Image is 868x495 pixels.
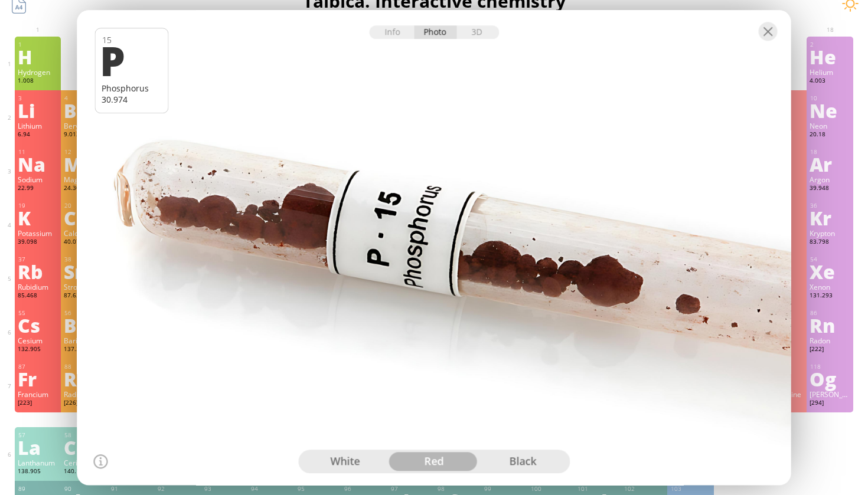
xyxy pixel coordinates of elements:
div: Rb [18,262,58,281]
div: Beryllium [64,121,105,130]
div: Hydrogen [18,67,58,77]
div: Calcium [64,228,105,238]
div: 30.974 [102,94,162,105]
div: 138.905 [18,467,58,477]
div: Strontium [64,282,105,291]
div: Sodium [18,175,58,184]
div: Radon [810,336,850,345]
div: [222] [810,345,850,355]
div: 137.327 [64,345,105,355]
div: 118 [810,363,850,371]
div: 89 [18,485,58,493]
div: [226] [64,399,105,408]
div: La [18,438,58,457]
div: [294] [810,399,850,408]
div: 12 [64,148,105,156]
div: 1 [18,41,58,48]
div: Li [18,101,58,120]
div: Xe [810,262,850,281]
div: 132.905 [18,345,58,355]
div: Og [810,369,850,388]
div: Ar [810,155,850,173]
div: 85.468 [18,291,58,301]
div: H [18,47,58,66]
div: Cs [18,316,58,335]
div: Info [369,25,415,39]
div: Xenon [810,282,850,291]
div: Be [64,101,105,120]
div: Cesium [18,336,58,345]
div: 2 [810,41,850,48]
div: black [478,452,567,471]
div: 140.116 [64,467,105,477]
div: Radium [64,389,105,399]
div: Ba [64,316,105,335]
div: Neon [810,121,850,130]
div: 1.008 [18,77,58,86]
div: Rn [810,316,850,335]
div: Ce [64,438,105,457]
div: 57 [18,431,58,439]
div: Sr [64,262,105,281]
div: 87.62 [64,291,105,301]
div: Lanthanum [18,458,58,467]
div: Potassium [18,228,58,238]
div: Krypton [810,228,850,238]
div: 4.003 [810,77,850,86]
div: Na [18,155,58,173]
div: 20.18 [810,130,850,140]
div: 18 [810,148,850,156]
div: 10 [810,94,850,102]
div: K [18,208,58,227]
div: 39.948 [810,184,850,194]
div: Helium [810,67,850,77]
div: 83.798 [810,238,850,247]
div: 88 [64,363,105,371]
div: Cerium [64,458,105,467]
div: Kr [810,208,850,227]
div: 36 [810,202,850,209]
div: [PERSON_NAME] [810,389,850,399]
div: 56 [64,309,105,317]
div: 131.293 [810,291,850,301]
div: [223] [18,399,58,408]
div: Lithium [18,121,58,130]
div: Barium [64,336,105,345]
div: 86 [810,309,850,317]
div: 24.305 [64,184,105,194]
div: Phosphorus [102,83,162,94]
div: P [100,40,161,80]
div: 98 [438,485,478,493]
div: 87 [18,363,58,371]
div: 20 [64,202,105,209]
div: 6.94 [18,130,58,140]
div: 103 [671,485,711,493]
div: 40.078 [64,238,105,247]
div: 3 [18,94,58,102]
div: Ra [64,369,105,388]
div: 9.012 [64,130,105,140]
div: red [390,452,479,471]
div: He [810,47,850,66]
div: 55 [18,309,58,317]
div: Fr [18,369,58,388]
div: 4 [64,94,105,102]
div: Magnesium [64,175,105,184]
div: 90 [64,485,105,493]
div: 58 [64,431,105,439]
div: 22.99 [18,184,58,194]
div: 19 [18,202,58,209]
div: 39.098 [18,238,58,247]
div: Francium [18,389,58,399]
div: white [301,452,390,471]
div: 3D [456,25,499,39]
div: 37 [18,255,58,263]
div: Argon [810,175,850,184]
div: 54 [810,255,850,263]
div: Mg [64,155,105,173]
div: 92 [158,485,198,493]
div: Rubidium [18,282,58,291]
div: 11 [18,148,58,156]
div: Ne [810,101,850,120]
div: Ca [64,208,105,227]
